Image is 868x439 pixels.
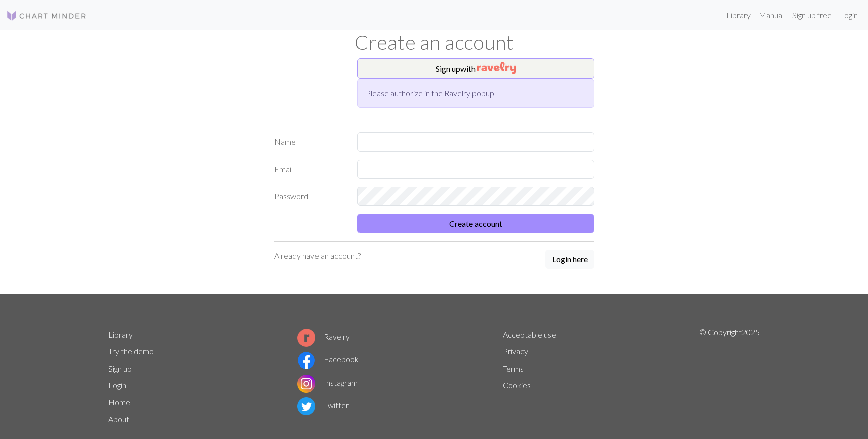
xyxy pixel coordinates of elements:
[297,354,359,364] a: Facebook
[108,330,133,339] a: Library
[108,363,132,373] a: Sign up
[699,326,760,428] p: © Copyright 2025
[297,351,315,370] img: Facebook logo
[108,414,129,424] a: About
[268,187,351,206] label: Password
[545,250,594,269] button: Login here
[108,346,154,356] a: Try the demo
[102,30,766,54] h1: Create an account
[6,10,87,22] img: Logo
[503,346,528,356] a: Privacy
[297,332,350,341] a: Ravelry
[357,214,594,233] button: Create account
[503,363,524,373] a: Terms
[755,5,788,25] a: Manual
[503,330,556,339] a: Acceptable use
[722,5,755,25] a: Library
[788,5,836,25] a: Sign up free
[297,375,315,393] img: Instagram logo
[545,250,594,270] a: Login here
[477,62,516,74] img: Ravelry
[108,380,126,390] a: Login
[503,380,531,390] a: Cookies
[357,79,594,108] div: Please authorize in the Ravelry popup
[297,378,358,387] a: Instagram
[297,400,349,410] a: Twitter
[268,160,351,179] label: Email
[297,329,315,347] img: Ravelry logo
[297,397,315,415] img: Twitter logo
[108,397,130,407] a: Home
[268,132,351,152] label: Name
[357,58,594,79] button: Sign upwith
[274,250,361,262] p: Already have an account?
[836,5,862,25] a: Login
